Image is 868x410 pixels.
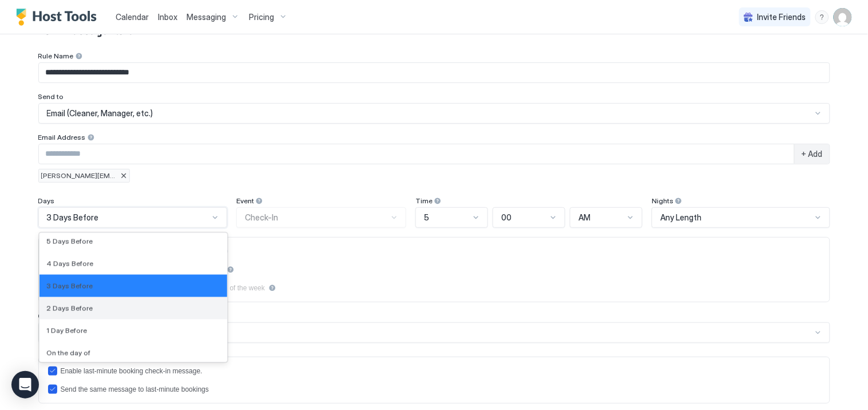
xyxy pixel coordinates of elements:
[38,312,69,320] span: Channels
[187,12,226,22] span: Messaging
[47,108,153,119] span: Email (Cleaner, Manager, etc.)
[834,8,852,26] div: User profile
[38,21,830,38] span: Edit Message Rule
[116,12,149,22] span: Calendar
[38,92,64,101] span: Send to
[758,12,806,22] span: Invite Friends
[16,9,102,26] a: Host Tools Logo
[47,212,99,223] span: 3 Days Before
[48,366,821,376] div: lastMinuteMessageEnabled
[46,237,93,246] span: 5 Days Before
[38,196,55,205] span: Days
[116,11,149,23] a: Calendar
[660,212,701,223] span: Any Length
[578,212,590,223] span: AM
[236,196,254,205] span: Event
[415,196,433,205] span: Time
[61,385,209,393] div: Send the same message to last-minute bookings
[158,12,177,22] span: Inbox
[11,371,39,399] div: Open Intercom Messenger
[46,304,93,313] span: 2 Days Before
[46,259,93,268] span: 4 Days Before
[61,367,203,375] div: Enable last-minute booking check-in message.
[46,349,90,357] span: On the day of
[501,212,512,223] span: 00
[249,12,274,22] span: Pricing
[38,52,74,60] span: Rule Name
[802,149,823,159] span: + Add
[38,133,86,141] span: Email Address
[424,212,429,223] span: 5
[39,144,794,164] input: Input Field
[46,326,87,335] span: 1 Day Before
[815,10,829,24] div: menu
[39,63,830,82] input: Input Field
[158,11,177,23] a: Inbox
[48,385,821,394] div: lastMinuteMessageIsTheSame
[41,171,118,181] span: [PERSON_NAME][EMAIL_ADDRESS][DOMAIN_NAME]
[652,196,673,205] span: Nights
[46,282,93,290] span: 3 Days Before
